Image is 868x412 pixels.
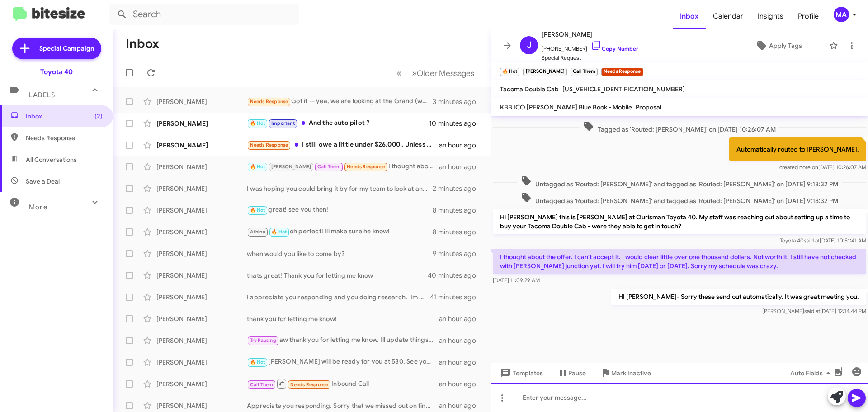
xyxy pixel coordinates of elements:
[636,103,661,111] span: Proposal
[26,155,77,164] span: All Conversations
[156,249,247,258] div: [PERSON_NAME]
[40,67,73,76] div: Toyota 40
[156,293,247,302] div: [PERSON_NAME]
[156,336,247,345] div: [PERSON_NAME]
[542,53,638,62] span: Special Request
[29,91,55,99] span: Labels
[790,365,834,381] span: Auto Fields
[317,164,341,170] span: Call Them
[500,68,519,76] small: 🔥 Hot
[412,67,417,79] span: »
[493,277,540,284] span: [DATE] 11:09:29 AM
[247,96,433,107] div: Got it -- yea, we are looking at the Grand (we are trading in our regular Highlander)
[493,209,866,234] p: Hi [PERSON_NAME] this is [PERSON_NAME] at Ourisman Toyota 40. My staff was reaching out about set...
[271,229,287,235] span: 🔥 Hot
[126,37,159,51] h1: Inbox
[769,38,802,54] span: Apply Tags
[750,3,791,29] a: Insights
[247,314,439,323] div: thank you for letting me know!
[247,161,439,172] div: I thought about the offer. I can't accept it. I would clear little over one thousand dollars. Not...
[247,271,429,280] div: thats great! Thank you for letting me know
[517,192,842,205] span: Untagged as 'Routed: [PERSON_NAME]' and tagged as 'Routed: [PERSON_NAME]' on [DATE] 9:18:32 PM
[706,3,750,29] span: Calendar
[247,227,433,237] div: oh perfect! Ill make sure he know!
[247,378,439,389] div: Inbound Call
[26,133,103,142] span: Needs Response
[271,120,295,126] span: Important
[593,365,658,381] button: Mark Inactive
[290,382,329,388] span: Needs Response
[250,120,265,126] span: 🔥 Hot
[571,68,598,76] small: Call Them
[392,64,480,82] nav: Page navigation example
[804,237,820,244] span: said at
[250,337,276,343] span: Try Pausing
[26,177,60,186] span: Save a Deal
[493,249,866,274] p: I thought about the offer. I can't accept it. I would clear little over one thousand dollars. Not...
[491,365,550,381] button: Templates
[250,99,288,104] span: Needs Response
[156,379,247,388] div: [PERSON_NAME]
[271,164,311,170] span: [PERSON_NAME]
[156,119,247,128] div: [PERSON_NAME]
[729,137,866,161] p: Automatically routed to [PERSON_NAME].
[417,68,474,78] span: Older Messages
[250,382,274,388] span: Call Them
[156,314,247,323] div: [PERSON_NAME]
[156,401,247,410] div: [PERSON_NAME]
[591,45,638,52] a: Copy Number
[347,164,385,170] span: Needs Response
[429,271,483,280] div: 40 minutes ago
[523,68,566,76] small: [PERSON_NAME]
[156,227,247,237] div: [PERSON_NAME]
[601,68,643,76] small: Needs Response
[780,237,866,244] span: Toyota 40 [DATE] 10:51:41 AM
[109,4,299,25] input: Search
[673,3,706,29] a: Inbox
[250,164,265,170] span: 🔥 Hot
[732,38,825,54] button: Apply Tags
[430,293,483,302] div: 41 minutes ago
[12,38,101,59] a: Special Campaign
[406,64,480,82] button: Next
[250,229,265,235] span: Athina
[247,118,429,128] div: And the auto pilot ?
[517,175,842,189] span: Untagged as 'Routed: [PERSON_NAME]' and tagged as 'Routed: [PERSON_NAME]' on [DATE] 9:18:32 PM
[826,7,858,22] button: MA
[247,293,430,302] div: I appreciate you responding and you doing research. Im surprised our number and your research has...
[247,357,439,367] div: [PERSON_NAME] will be ready for you at 530. See you tonight
[247,335,439,346] div: aw thank you for letting me know. Ill update things and hopefully in the future we can help you!
[156,271,247,280] div: [PERSON_NAME]
[439,358,483,367] div: an hour ago
[433,249,483,258] div: 9 minutes ago
[439,314,483,323] div: an hour ago
[156,206,247,215] div: [PERSON_NAME]
[439,336,483,345] div: an hour ago
[391,64,407,82] button: Previous
[26,112,103,121] span: Inbox
[779,164,818,170] span: created note on
[542,40,638,53] span: [PHONE_NUMBER]
[247,401,439,410] div: Appreciate you responding. Sorry that we missed out on finding the deal for you!
[250,359,265,365] span: 🔥 Hot
[250,142,288,148] span: Needs Response
[396,67,401,79] span: «
[433,184,483,193] div: 2 minutes ago
[247,184,433,193] div: I was hoping you could bring it by for my team to look at and give you a solid number
[804,308,820,314] span: said at
[580,121,779,134] span: Tagged as 'Routed: [PERSON_NAME]' on [DATE] 10:26:07 AM
[611,365,651,381] span: Mark Inactive
[439,379,483,388] div: an hour ago
[542,29,638,40] span: [PERSON_NAME]
[433,227,483,237] div: 8 minutes ago
[429,119,483,128] div: 10 minutes ago
[94,112,103,121] span: (2)
[156,162,247,171] div: [PERSON_NAME]
[156,358,247,367] div: [PERSON_NAME]
[29,203,47,211] span: More
[500,85,559,93] span: Tacoma Double Cab
[498,365,543,381] span: Templates
[834,7,849,22] div: MA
